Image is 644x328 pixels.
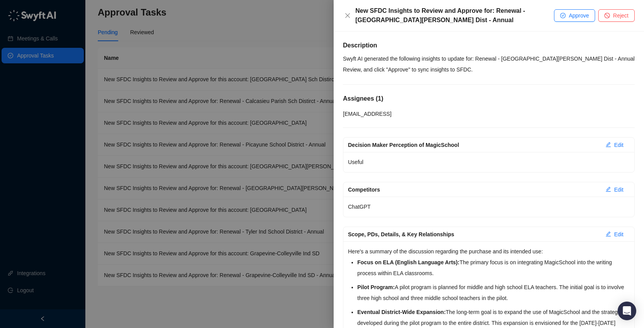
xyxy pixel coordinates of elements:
[618,302,636,320] div: Open Intercom Messenger
[606,142,611,147] span: edit
[357,259,459,265] strong: Focus on ELA (English Language Arts):
[604,13,610,18] span: stop
[613,11,628,20] span: Reject
[345,12,351,19] span: close
[598,9,635,22] button: Reject
[614,230,623,239] span: Edit
[348,185,599,194] div: Competitors
[554,9,595,22] button: Approve
[343,11,352,20] button: Close
[599,183,630,196] button: Edit
[343,111,391,117] span: [EMAIL_ADDRESS]
[348,230,599,239] div: Scope, PDs, Details, & Key Relationships
[560,13,566,18] span: check-circle
[614,141,623,149] span: Edit
[569,11,589,20] span: Approve
[599,139,630,151] button: Edit
[343,41,635,50] h5: Description
[357,309,446,315] strong: Eventual District-Wide Expansion:
[357,284,395,290] strong: Pilot Program:
[606,231,611,237] span: edit
[599,228,630,241] button: Edit
[343,64,635,75] p: Review, and click "Approve" to sync insights to SFDC.
[348,201,630,212] p: ChatGPT
[348,141,599,149] div: Decision Maker Perception of MagicSchool
[614,185,623,194] span: Edit
[606,187,611,192] span: edit
[343,53,635,64] p: Swyft AI generated the following insights to update for: Renewal - [GEOGRAPHIC_DATA][PERSON_NAME]...
[357,282,630,304] li: A pilot program is planned for middle and high school ELA teachers. The initial goal is to involv...
[348,246,630,257] p: Here's a summary of the discussion regarding the purchase and its intended use:
[343,94,635,103] h5: Assignees ( 1 )
[355,6,554,25] div: New SFDC Insights to Review and Approve for: Renewal - [GEOGRAPHIC_DATA][PERSON_NAME] Dist - Annual
[348,157,630,167] p: Useful
[357,257,630,279] li: The primary focus is on integrating MagicSchool into the writing process within ELA classrooms.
